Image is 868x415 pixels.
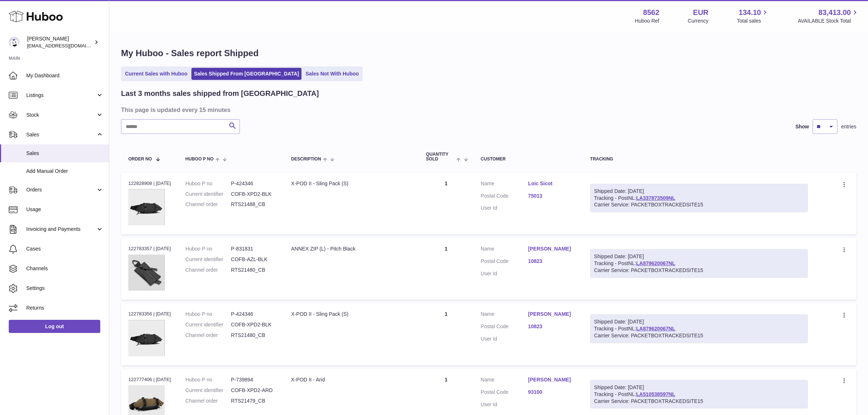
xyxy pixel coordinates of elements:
dd: COFB-AZL-BLK [231,256,277,263]
div: 122828908 | [DATE] [128,180,171,187]
dd: P-424346 [231,180,277,187]
span: Invoicing and Payments [26,226,96,233]
a: 10823 [528,258,576,265]
a: Log out [9,320,100,333]
dd: P-424346 [231,311,277,318]
a: [PERSON_NAME] [528,245,576,252]
dt: Postal Code [481,323,528,332]
dd: P-831831 [231,245,277,252]
img: 85621699022735.png [128,255,165,291]
dd: COFB-XPD2-BLK [231,191,277,198]
span: entries [841,123,856,130]
div: Carrier Service: PACKETBOXTRACKEDSITE15 [594,332,804,339]
dt: Channel order [186,332,231,339]
td: 1 [419,303,474,365]
dt: User Id [481,336,528,342]
dt: Current identifier [186,191,231,198]
span: Huboo P no [186,157,214,162]
div: Shipped Date: [DATE] [594,318,804,325]
div: X-POD II - Sling Pack (S) [291,180,412,187]
a: [PERSON_NAME] [528,311,576,318]
div: Tracking - PostNL: [590,249,808,278]
div: 122783356 | [DATE] [128,311,171,317]
dd: COFB-XPD2-BLK [231,321,277,328]
a: [PERSON_NAME] [528,376,576,383]
dt: Postal Code [481,389,528,397]
div: 122783357 | [DATE] [128,245,171,252]
dt: Current identifier [186,387,231,394]
label: Show [795,123,809,130]
span: AVAILABLE Stock Total [798,18,859,24]
dt: Current identifier [186,321,231,328]
div: ANNEX ZIP (L) - Pitch Black [291,245,412,252]
strong: 8562 [643,8,659,18]
img: 85621648773319.png [128,189,165,225]
span: Add Manual Order [26,168,104,175]
dt: Name [481,376,528,385]
a: LA879620067NL [636,326,675,331]
dt: Channel order [186,267,231,274]
dd: COFB-XPD2-ARD [231,387,277,394]
td: 1 [419,173,474,234]
div: X-POD II - Sling Pack (S) [291,311,412,318]
div: Shipped Date: [DATE] [594,253,804,260]
a: LA510538597NL [636,391,675,397]
a: Sales Not With Huboo [303,68,361,80]
dt: Huboo P no [186,376,231,383]
a: 10823 [528,323,576,330]
span: Description [291,157,321,162]
div: [PERSON_NAME] [27,35,93,49]
a: Current Sales with Huboo [122,68,190,80]
span: Total sales [737,18,769,24]
div: Tracking - PostNL: [590,184,808,213]
dt: Postal Code [481,193,528,201]
dd: RTS21480_CB [231,267,277,274]
h3: This page is updated every 15 minutes [121,106,855,114]
a: 134.10 Total sales [737,8,769,24]
dd: RTS21479_CB [231,397,277,404]
div: Shipped Date: [DATE] [594,384,804,391]
dt: Channel order [186,201,231,208]
span: Quantity Sold [426,152,455,162]
div: Customer [481,157,576,162]
a: 75013 [528,193,576,199]
dt: Huboo P no [186,180,231,187]
dt: Current identifier [186,256,231,263]
span: Sales [26,131,96,138]
a: Sales Shipped From [GEOGRAPHIC_DATA] [191,68,301,80]
dd: RTS21488_CB [231,201,277,208]
dt: Huboo P no [186,311,231,318]
dt: Huboo P no [186,245,231,252]
div: Huboo Ref [635,18,659,24]
dd: P-739894 [231,376,277,383]
dt: User Id [481,401,528,408]
div: Carrier Service: PACKETBOXTRACKEDSITE15 [594,267,804,274]
a: Loic Sicot [528,180,576,187]
dt: Name [481,245,528,254]
div: Currency [688,18,709,24]
div: Tracking [590,157,808,162]
span: Orders [26,186,96,193]
img: 85621648773319.png [128,320,165,356]
div: Carrier Service: PACKETBOXTRACKEDSITE15 [594,201,804,208]
span: Settings [26,285,104,292]
span: Order No [128,157,152,162]
dd: RTS21480_CB [231,332,277,339]
span: Listings [26,92,96,99]
td: 1 [419,238,474,300]
div: Carrier Service: PACKETBOXTRACKEDSITE15 [594,398,804,405]
span: Returns [26,305,104,311]
span: [EMAIL_ADDRESS][DOMAIN_NAME] [27,43,107,49]
span: Cases [26,245,104,252]
span: 134.10 [739,8,761,18]
dt: User Id [481,270,528,277]
h1: My Huboo - Sales report Shipped [121,47,856,59]
dt: Name [481,180,528,189]
span: Usage [26,206,104,213]
img: internalAdmin-8562@internal.huboo.com [9,37,20,48]
span: Stock [26,112,96,119]
dt: Postal Code [481,258,528,267]
a: LA879620067NL [636,260,675,266]
dt: Name [481,311,528,319]
div: X-POD II - Arid [291,376,412,383]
